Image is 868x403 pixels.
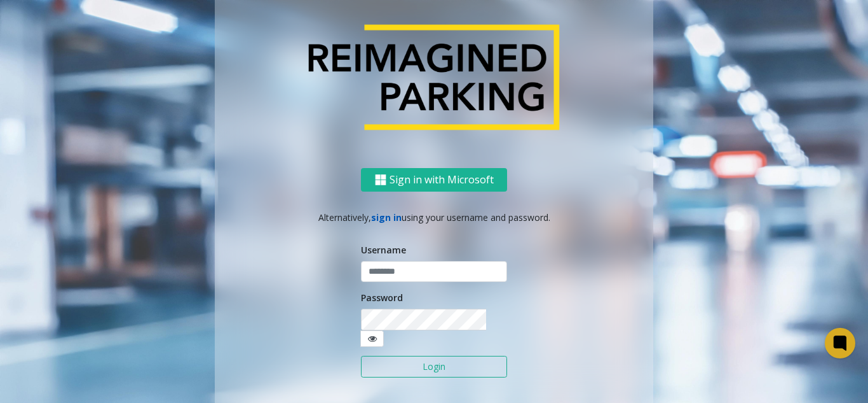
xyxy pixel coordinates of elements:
[361,356,507,378] button: Login
[371,211,402,223] a: sign in
[361,243,406,257] label: Username
[361,168,507,192] button: Sign in with Microsoft
[227,211,641,224] p: Alternatively, using your username and password.
[361,291,403,304] label: Password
